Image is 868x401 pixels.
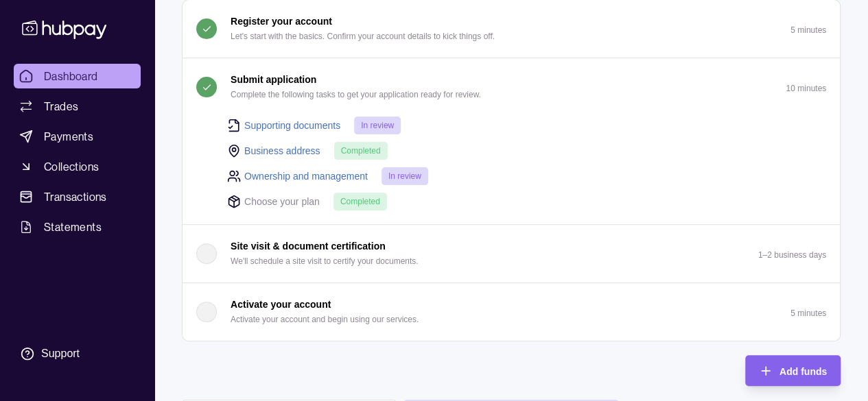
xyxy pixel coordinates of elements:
[41,346,80,361] div: Support
[14,64,141,88] a: Dashboard
[183,225,840,282] button: Site visit & document certification We'll schedule a site visit to certify your documents.1–2 bus...
[44,128,93,145] span: Payments
[244,118,340,133] a: Supporting documents
[44,158,99,175] span: Collections
[244,169,368,184] a: Ownership and management
[361,121,394,130] span: In review
[340,197,380,206] span: Completed
[231,14,332,29] p: Register your account
[183,58,840,116] button: Submit application Complete the following tasks to get your application ready for review.10 minutes
[244,143,320,158] a: Business address
[44,98,78,114] span: Trades
[44,219,102,235] span: Statements
[14,154,141,179] a: Collections
[44,189,107,205] span: Transactions
[231,312,419,327] p: Activate your account and begin using our services.
[14,215,141,239] a: Statements
[341,146,381,156] span: Completed
[183,283,840,341] button: Activate your account Activate your account and begin using our services.5 minutes
[14,124,141,149] a: Payments
[14,184,141,209] a: Transactions
[244,194,320,209] p: Choose your plan
[231,254,419,269] p: We'll schedule a site visit to certify your documents.
[790,25,826,35] p: 5 minutes
[231,29,495,44] p: Let's start with the basics. Confirm your account details to kick things off.
[790,308,826,318] p: 5 minutes
[183,116,840,224] div: Submit application Complete the following tasks to get your application ready for review.10 minutes
[14,94,141,119] a: Trades
[44,68,98,84] span: Dashboard
[14,339,141,368] a: Support
[779,366,827,377] span: Add funds
[231,297,331,312] p: Activate your account
[786,84,826,93] p: 10 minutes
[388,171,421,181] span: In review
[231,239,386,254] p: Site visit & document certification
[231,87,481,102] p: Complete the following tasks to get your application ready for review.
[745,355,841,386] button: Add funds
[758,250,826,260] p: 1–2 business days
[231,72,316,87] p: Submit application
